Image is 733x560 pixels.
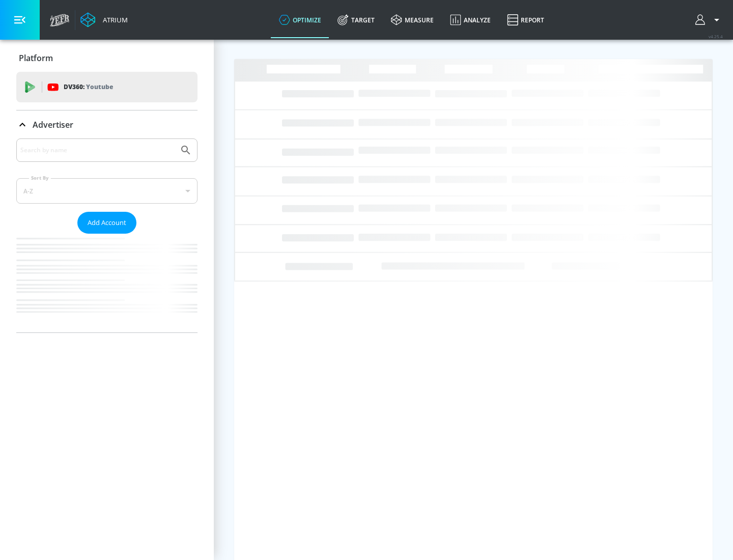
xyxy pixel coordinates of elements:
p: Platform [19,52,53,64]
span: Add Account [88,217,126,229]
a: Analyze [442,2,499,38]
div: A-Z [16,178,198,204]
button: Add Account [77,212,136,234]
a: measure [383,2,442,38]
a: Report [499,2,552,38]
p: DV360: [64,81,113,93]
p: Youtube [86,81,113,92]
nav: list of Advertiser [16,234,198,332]
label: Sort By [29,175,51,181]
div: DV360: Youtube [16,72,198,102]
a: Atrium [80,12,128,27]
div: Advertiser [16,138,198,332]
a: Target [329,2,383,38]
div: Platform [16,44,198,72]
input: Search by name [20,144,175,157]
a: optimize [271,2,329,38]
span: v 4.25.4 [709,34,723,39]
p: Advertiser [33,119,73,130]
div: Advertiser [16,110,198,139]
div: Atrium [99,15,128,24]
